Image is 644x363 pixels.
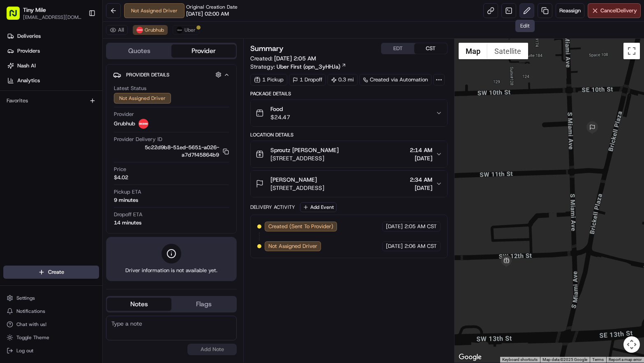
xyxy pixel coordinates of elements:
span: Nash AI [17,62,36,69]
span: Settings [16,295,35,301]
span: [PERSON_NAME] [270,176,317,184]
button: Toggle fullscreen view [623,43,640,59]
span: 2:14 AM [410,146,432,154]
span: Price [114,166,126,173]
span: Map data ©2025 Google [542,357,587,362]
span: Provider [114,111,134,118]
button: Toggle Theme [3,332,99,343]
button: Add Event [300,202,337,212]
span: Sproutz [PERSON_NAME] [270,146,339,154]
span: Not Assigned Driver [268,243,317,250]
button: Quotes [107,44,171,58]
button: Create [3,266,99,279]
button: Notes [107,298,171,311]
a: Deliveries [3,30,102,43]
button: Sproutz [PERSON_NAME][STREET_ADDRESS]2:14 AM[DATE] [251,141,447,167]
a: Terms (opens in new tab) [592,357,604,362]
button: Notifications [3,305,99,317]
span: Reassign [559,7,581,14]
a: Uber First (opn_3yHHJa) [277,62,346,71]
span: Grubhub [145,27,164,33]
span: $4.02 [114,174,128,181]
img: uber-new-logo.jpeg [176,27,183,33]
span: Provider Details [126,72,169,78]
div: Edit [515,20,535,32]
a: Report a map error [609,357,642,362]
button: 5c22d9b8-51ed-5651-a026-a7d7f45864b9 [114,144,229,159]
span: Food [270,105,290,113]
span: [DATE] [386,223,403,230]
span: [DATE] [386,243,403,250]
img: Google [457,352,484,363]
button: Provider [171,44,236,58]
button: CancelDelivery [588,3,641,18]
span: $24.47 [270,113,290,121]
a: Providers [3,44,102,58]
span: [DATE] [410,184,432,192]
a: Nash AI [3,59,102,72]
button: Log out [3,345,99,356]
button: Reassign [556,3,584,18]
button: Provider Details [113,68,230,81]
div: Favorites [3,94,99,107]
span: [DATE] 2:05 AM [274,55,316,62]
span: Pylon [82,45,99,51]
div: Strategy: [250,62,346,71]
button: EDT [381,43,414,54]
span: 2:34 AM [410,176,432,184]
span: [STREET_ADDRESS] [270,184,324,192]
span: Latest Status [114,85,146,92]
a: Analytics [3,74,102,87]
span: Providers [17,47,40,55]
span: Chat with us! [16,321,46,328]
span: [DATE] [410,154,432,162]
button: Tiny Mile [23,6,46,14]
span: Dropoff ETA [114,211,143,218]
span: Notifications [16,308,45,314]
button: Show street map [459,43,487,59]
h3: Summary [250,45,284,52]
span: 2:06 AM CST [404,243,437,250]
span: Analytics [17,77,40,84]
div: 0.3 mi [328,74,358,86]
span: Provider Delivery ID [114,136,162,143]
a: Created via Automation [359,74,432,86]
button: Show satellite imagery [487,43,528,59]
button: All [106,25,128,35]
span: Uber First (opn_3yHHJa) [277,62,340,71]
div: Package Details [250,90,448,97]
button: Uber [173,25,199,35]
button: Food$24.47 [251,100,447,126]
button: Chat with us! [3,319,99,330]
span: 2:05 AM CST [404,223,437,230]
span: Pickup ETA [114,188,141,196]
button: Grubhub [133,25,168,35]
span: Create [48,268,64,276]
img: 5e692f75ce7d37001a5d71f1 [138,119,148,129]
div: Location Details [250,132,448,138]
div: 1 Dropoff [289,74,326,86]
span: Toggle Theme [16,334,49,341]
a: Open this area in Google Maps (opens a new window) [457,352,484,363]
a: Powered byPylon [58,45,99,51]
img: 5e692f75ce7d37001a5d71f1 [136,27,143,33]
button: Flags [171,298,236,311]
span: Deliveries [17,32,41,40]
button: Keyboard shortcuts [502,357,538,363]
span: [DATE] 02:00 AM [186,10,229,18]
span: Log out [16,347,33,354]
span: Cancel Delivery [600,7,637,14]
span: Driver information is not available yet. [125,267,217,274]
div: Delivery Activity [250,204,295,210]
button: [EMAIL_ADDRESS][DOMAIN_NAME] [23,14,82,21]
div: 14 minutes [114,219,141,227]
button: Tiny Mile[EMAIL_ADDRESS][DOMAIN_NAME] [3,3,85,23]
button: [PERSON_NAME][STREET_ADDRESS]2:34 AM[DATE] [251,171,447,197]
div: 1 Pickup [250,74,287,86]
span: Original Creation Date [186,4,238,10]
span: Grubhub [114,120,135,127]
span: Created: [250,54,316,62]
